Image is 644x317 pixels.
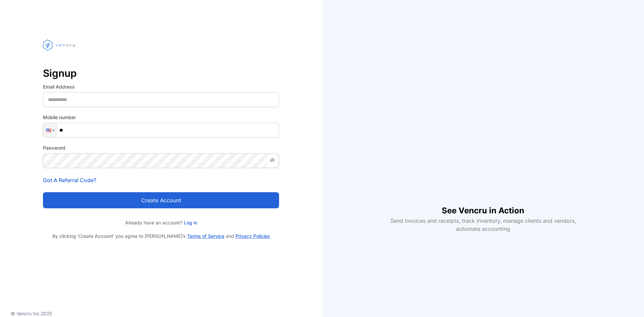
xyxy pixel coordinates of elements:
img: vencru logo [43,27,76,63]
a: Log in [182,220,197,225]
a: Terms of Service [187,233,224,239]
p: Already have an account? [43,219,279,226]
h1: See Vencru in Action [442,194,524,217]
p: Got A Referral Code? [43,176,279,184]
label: Password [43,144,279,151]
p: Signup [43,65,279,81]
p: Send invoices and receipts, track inventory, manage clients and vendors, automate accounting [386,217,580,233]
iframe: YouTube video player [386,85,580,194]
label: Mobile number [43,114,279,121]
a: Privacy Policies [235,233,270,239]
label: Email Address [43,83,279,90]
div: United States: + 1 [43,123,56,137]
p: By clicking ‘Create Account’ you agree to [PERSON_NAME]’s and [43,233,279,240]
button: Create account [43,192,279,208]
